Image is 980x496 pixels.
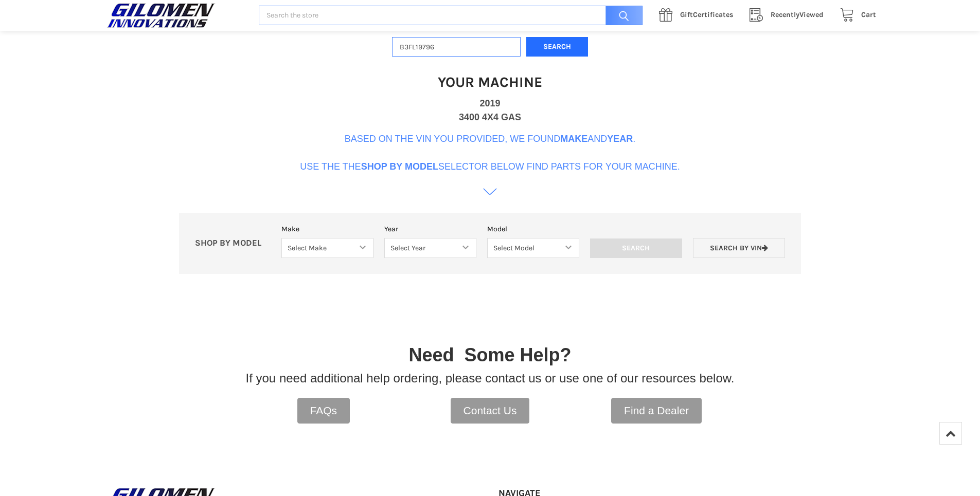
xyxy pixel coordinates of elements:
[479,97,500,111] div: 2019
[104,3,218,28] img: GILOMEN INNOVATIONS
[392,37,521,57] input: Enter VIN of your machine
[607,134,633,144] b: Year
[259,6,643,26] input: Search the store
[487,224,579,234] label: Model
[680,10,733,19] span: Certificates
[297,398,350,424] a: FAQs
[939,422,962,445] a: Top of Page
[451,398,530,424] a: Contact Us
[384,224,476,234] label: Year
[611,398,702,424] a: Find a Dealer
[744,9,834,22] a: RecentlyViewed
[771,10,799,19] span: Recently
[834,9,876,22] a: Cart
[459,111,521,124] div: 3400 4X4 GAS
[361,161,438,172] b: Shop By Model
[408,341,571,369] p: Need Some Help?
[560,134,587,144] b: Make
[653,9,744,22] a: GiftCertificates
[771,10,824,19] span: Viewed
[680,10,693,19] span: Gift
[104,3,248,28] a: GILOMEN INNOVATIONS
[246,369,735,388] p: If you need additional help ordering, please contact us or use one of our resources below.
[590,238,682,258] input: Search
[300,132,680,174] p: Based on the VIN you provided, we found and . Use the the selector below find parts for your mach...
[693,238,785,258] a: Search by VIN
[281,224,373,234] label: Make
[526,37,588,57] button: Search
[861,10,876,19] span: Cart
[438,73,542,91] h1: Your Machine
[600,6,643,26] input: Search
[190,238,276,249] p: SHOP BY MODEL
